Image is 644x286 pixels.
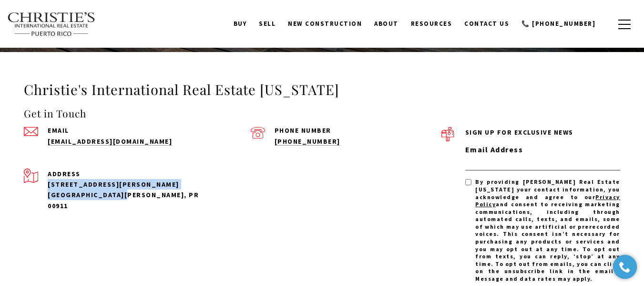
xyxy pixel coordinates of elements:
[465,179,471,185] input: By providing Christie's Real Estate Puerto Rico your contact information, you acknowledge and agr...
[48,191,199,210] span: [GEOGRAPHIC_DATA][PERSON_NAME], PR 00911
[368,15,405,33] a: About
[612,11,637,38] button: button
[602,19,612,30] a: search
[465,144,620,156] label: Email Address
[275,137,340,146] a: call (939) 337-3000
[24,81,620,99] h3: Christie's International Real Estate [US_STATE]
[475,193,620,208] a: Privacy Policy - open in a new tab
[475,178,620,282] span: By providing [PERSON_NAME] Real Estate [US_STATE] your contact information, you acknowledge and a...
[515,15,602,33] a: call 9393373000
[288,20,362,28] span: New Construction
[405,15,459,33] a: Resources
[458,15,515,33] a: Contact Us
[48,179,215,190] div: [STREET_ADDRESS][PERSON_NAME]
[24,106,441,121] h4: Get in Touch
[7,12,96,37] img: Christie's International Real Estate text transparent background
[48,127,215,134] p: Email
[282,15,368,33] a: New Construction
[275,127,441,134] p: Phone Number
[227,15,253,33] a: BUY
[48,169,215,179] p: Address
[464,20,509,28] span: Contact Us
[465,127,620,138] p: Sign up for exclusive news
[253,15,282,33] a: SELL
[521,20,595,28] span: 📞 [PHONE_NUMBER]
[48,137,172,146] a: send an email to admin@cirepr.com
